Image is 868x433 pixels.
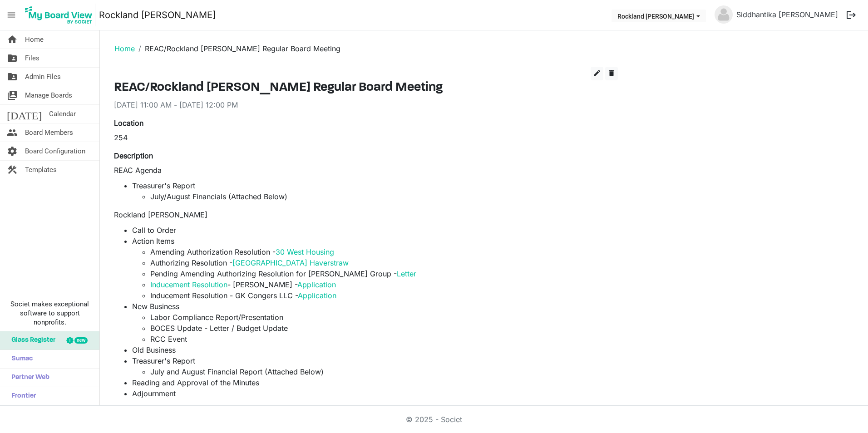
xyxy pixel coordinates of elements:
li: REAC/Rockland [PERSON_NAME] Regular Board Meeting [135,43,340,54]
a: Siddhantika [PERSON_NAME] [733,5,842,24]
span: Templates [25,161,57,179]
li: Old Business [132,344,618,355]
li: RCC Event [150,334,618,344]
a: Rockland [PERSON_NAME] [99,6,216,24]
span: construction [7,161,18,179]
span: Board Configuration [25,142,85,160]
span: Admin Files [25,68,61,86]
span: [DATE] [7,105,42,123]
li: Treasurer's Report [132,180,618,202]
span: Home [25,30,44,49]
li: Pending Amending Authorizing Resolution for [PERSON_NAME] Group - [150,268,618,279]
label: Description [114,150,153,161]
span: Sumac [7,350,33,368]
span: Manage Boards [25,86,72,104]
li: Reading and Approval of the Minutes [132,377,618,388]
img: My Board View Logo [22,4,95,26]
li: Authorizing Resolution - [150,257,618,268]
div: 254 [114,132,618,143]
span: Glass Register [7,331,55,349]
span: settings [7,142,18,160]
span: Board Members [25,123,73,142]
button: logout [842,5,861,25]
a: Application [298,291,336,300]
span: Files [25,49,39,67]
a: 30 West Housing [276,247,334,256]
span: home [7,30,18,49]
label: Location [114,118,143,128]
li: Call to Order [132,225,618,236]
span: folder_shared [7,49,18,67]
li: New Business [132,301,618,344]
button: Rockland IDA dropdownbutton [612,10,706,22]
p: Rockland [PERSON_NAME] [114,209,618,220]
li: Action Items [132,236,618,301]
span: Calendar [49,105,76,123]
span: Frontier [7,387,36,405]
div: [DATE] 11:00 AM - [DATE] 12:00 PM [114,99,618,110]
img: no-profile-picture.svg [715,5,733,24]
li: Adjournment [132,388,618,399]
a: Application [297,280,336,289]
span: edit [593,69,601,77]
span: people [7,123,18,142]
span: switch_account [7,86,18,104]
div: new [74,337,88,344]
li: Labor Compliance Report/Presentation [150,312,618,323]
button: edit [591,67,603,80]
span: Partner Web [7,369,49,387]
a: © 2025 - Societ [406,415,462,424]
li: Treasurer's Report [132,355,618,377]
a: [GEOGRAPHIC_DATA] Haverstraw [232,258,349,267]
a: Inducement Resolution [150,280,227,289]
h3: REAC/Rockland [PERSON_NAME] Regular Board Meeting [114,80,618,96]
li: July/August Financials (Attached Below) [150,191,618,202]
li: BOCES Update - Letter / Budget Update [150,323,618,334]
button: delete [605,67,618,80]
li: Amending Authorization Resolution - [150,246,618,257]
span: folder_shared [7,68,18,86]
span: menu [3,6,20,24]
span: Societ makes exceptional software to support nonprofits. [4,300,95,327]
a: Home [114,44,135,53]
a: Letter [397,269,416,278]
span: delete [607,69,616,77]
li: July and August Financial Report (Attached Below) [150,366,618,377]
li: Inducement Resolution - GK Congers LLC - [150,290,618,301]
a: My Board View Logo [22,4,99,26]
li: - [PERSON_NAME] - [150,279,618,290]
p: REAC Agenda [114,165,618,176]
